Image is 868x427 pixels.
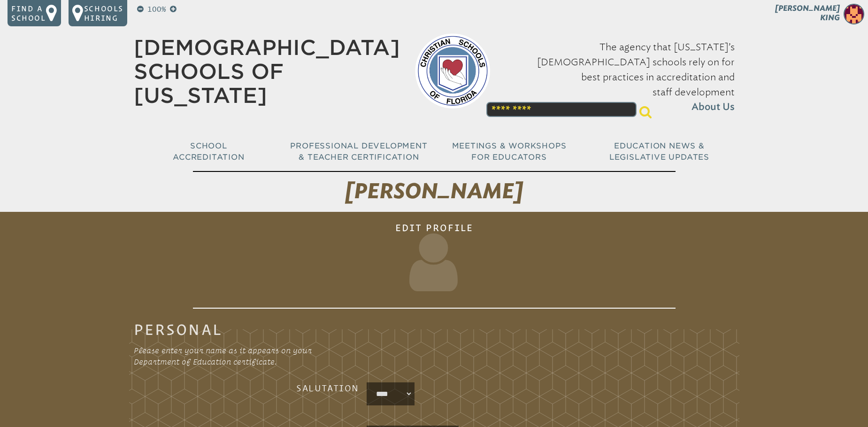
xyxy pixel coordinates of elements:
[209,382,359,394] h3: Salutation
[134,35,400,108] a: [DEMOGRAPHIC_DATA] Schools of [US_STATE]
[84,4,123,23] p: Schools Hiring
[345,179,523,204] span: [PERSON_NAME]
[415,33,490,109] img: csf-logo-web-colors.png
[134,345,325,367] p: Please enter your name as it appears on your Department of Education certificate.
[452,141,567,162] span: Meetings & Workshops for Educators
[691,100,735,115] span: About Us
[146,4,168,15] p: 100%
[173,141,244,162] span: School Accreditation
[134,324,223,335] legend: Personal
[193,216,676,309] h1: Edit Profile
[290,141,427,162] span: Professional Development & Teacher Certification
[11,4,46,23] p: Find a school
[844,4,864,24] img: 7aea334aa57ec466ad00bd9996c79202
[609,141,709,162] span: Education News & Legislative Updates
[369,384,413,404] select: persons_salutation
[505,39,735,115] p: The agency that [US_STATE]’s [DEMOGRAPHIC_DATA] schools rely on for best practices in accreditati...
[775,4,840,22] span: [PERSON_NAME] King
